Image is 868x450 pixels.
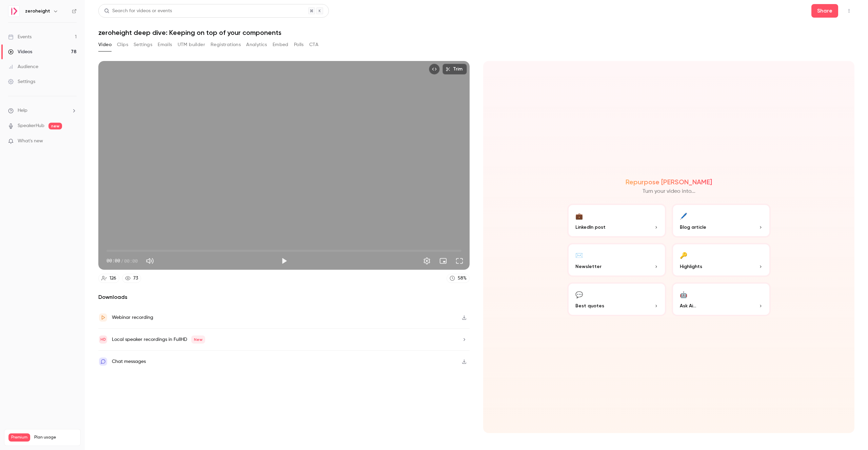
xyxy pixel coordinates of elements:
button: Video [98,39,112,50]
span: Premium [8,433,30,442]
span: Highlights [680,263,702,270]
div: 🖊️ [680,210,687,221]
span: Plan usage [34,435,76,440]
div: 🔑 [680,250,687,260]
div: 00:00 [106,257,138,264]
a: 126 [98,274,119,283]
div: 126 [110,275,116,282]
button: Top Bar Actions [844,5,854,16]
h1: zeroheight deep dive: Keeping on top of your components [98,28,854,37]
button: Embed video [429,64,440,75]
div: Chat messages [112,357,146,366]
button: Polls [294,39,304,50]
li: help-dropdown-opener [8,107,77,114]
img: zeroheight [8,6,19,17]
span: / [121,257,123,264]
span: Blog article [680,224,706,231]
span: Help [18,107,27,114]
span: LinkedIn post [575,224,606,231]
h6: zeroheight [25,8,50,15]
div: 58 % [458,275,467,282]
div: Audience [8,63,38,70]
button: 🖊️Blog article [672,204,771,238]
div: Videos [8,48,32,55]
div: Webinar recording [112,313,153,322]
span: New [191,335,205,344]
div: 🤖 [680,289,687,300]
span: new [48,123,62,129]
span: 00:00 [106,257,120,264]
div: Events [8,34,32,40]
span: Newsletter [575,263,601,270]
div: Search for videos or events [104,7,172,15]
button: Share [811,4,838,18]
button: Settings [134,39,152,50]
button: 🔑Highlights [672,243,771,277]
button: Registrations [211,39,241,50]
button: Emails [158,39,172,50]
button: Clips [117,39,128,50]
div: Settings [8,78,35,85]
span: What's new [18,138,43,145]
h2: Downloads [98,293,470,301]
button: Play [277,254,291,268]
div: 73 [133,275,138,282]
a: SpeakerHub [18,122,44,129]
button: 💼LinkedIn post [567,204,666,238]
span: Ask Ai... [680,302,696,309]
button: 💬Best quotes [567,282,666,316]
button: Turn on miniplayer [436,254,450,268]
div: Local speaker recordings in FullHD [112,335,205,344]
div: 💬 [575,289,583,300]
span: Best quotes [575,302,604,309]
button: Trim [442,64,467,75]
p: Turn your video into... [643,187,695,196]
button: 🤖Ask Ai... [672,282,771,316]
span: 00:00 [124,257,138,264]
button: CTA [309,39,318,50]
button: Settings [420,254,434,268]
a: 58% [447,274,470,283]
button: Analytics [246,39,267,50]
button: UTM builder [178,39,205,50]
button: Embed [273,39,289,50]
button: ✉️Newsletter [567,243,666,277]
div: 💼 [575,210,583,221]
button: Full screen [453,254,466,268]
a: 73 [122,274,141,283]
div: ✉️ [575,250,583,260]
h2: Repurpose [PERSON_NAME] [626,178,712,186]
button: Mute [143,254,157,268]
